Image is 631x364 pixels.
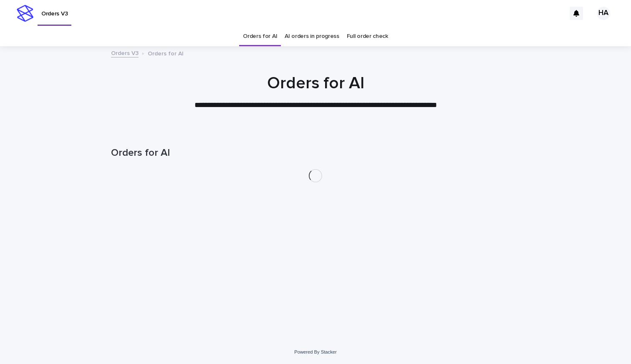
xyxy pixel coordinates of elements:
a: Powered By Stacker [294,349,336,354]
p: Orders for AI [148,48,184,57]
a: Full order check [347,27,388,46]
a: AI orders in progress [285,27,339,46]
img: stacker-logo-s-only.png [17,5,33,22]
a: Orders V3 [111,48,139,57]
a: Orders for AI [243,27,277,46]
div: HA [597,7,610,20]
h1: Orders for AI [111,147,520,159]
h1: Orders for AI [111,73,520,93]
